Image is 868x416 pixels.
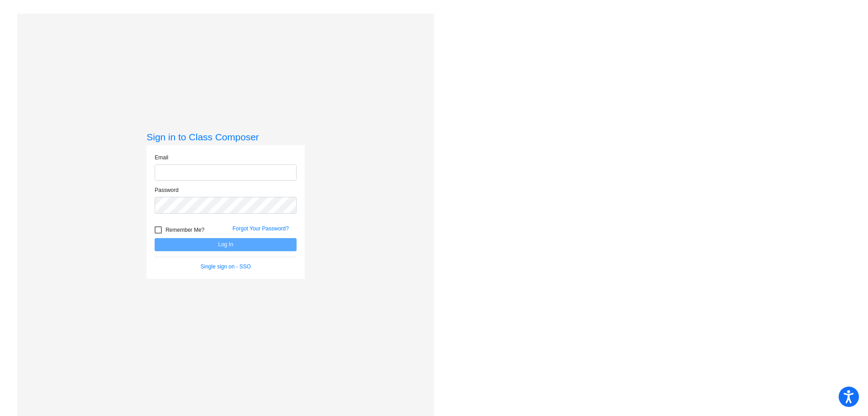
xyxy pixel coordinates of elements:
[201,263,251,270] a: Single sign on - SSO
[155,153,168,162] label: Email
[146,131,305,143] h3: Sign in to Class Composer
[232,225,289,232] a: Forgot Your Password?
[155,238,297,251] button: Log In
[155,186,179,194] label: Password
[165,225,204,235] span: Remember Me?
